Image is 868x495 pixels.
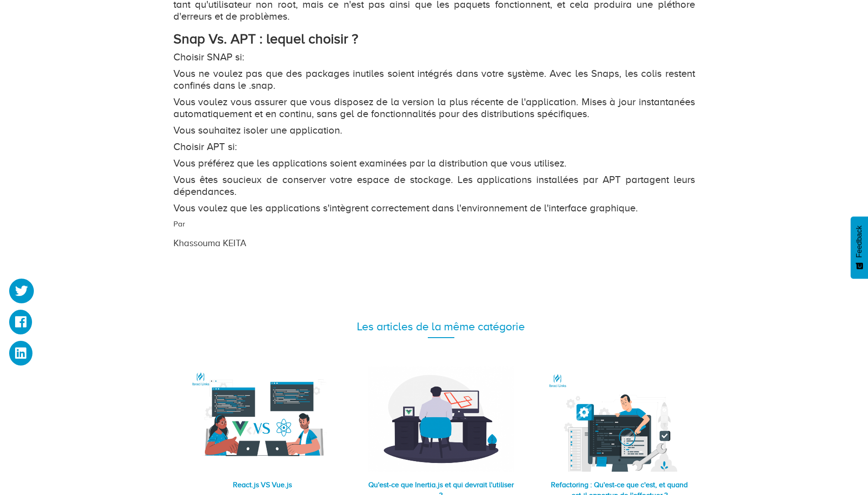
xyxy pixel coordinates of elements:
[173,96,695,120] p: Vous voulez vous assurer que vous disposez de la version la plus récente de l'application. Mises ...
[173,174,695,198] p: Vous êtes soucieux de conserver votre espace de stockage. Les applications installées par APT par...
[180,318,702,335] div: Les articles de la même catégorie
[173,141,695,153] p: Choisir APT si:
[851,216,868,279] button: Feedback - Afficher l’enquête
[167,219,613,250] div: Par
[368,366,514,472] img: Qu'est-ce que Inertia.js et qui devrait l'utiliser ?
[173,68,695,91] p: Vous ne voulez pas que des packages inutiles soient intégrés dans votre système. Avec les Snaps, ...
[233,481,292,489] a: React.js VS Vue.js
[546,366,693,472] img: Refactoring : Qu'est-ce que c'est, et quand est-il opportun de l'effectuer ?
[173,202,695,214] p: Vous voulez que les applications s'intègrent correctement dans l'environnement de l'interface gra...
[173,31,358,47] strong: Snap Vs. APT : lequel choisir ?
[173,238,606,248] h3: Khassouma KEITA
[189,366,336,472] img: React.js VS Vue.js
[173,157,695,169] p: Vous préférez que les applications soient examinées par la distribution que vous utilisez.
[855,226,863,258] span: Feedback
[173,51,695,63] p: Choisir SNAP si:
[173,124,695,136] p: Vous souhaitez isoler une application.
